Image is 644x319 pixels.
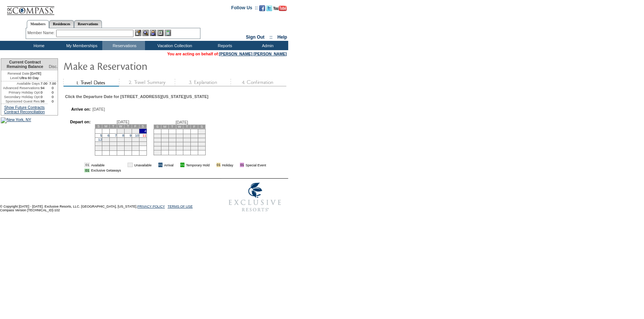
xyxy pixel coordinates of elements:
[48,86,58,90] td: 0
[266,5,272,11] img: Follow us on Twitter
[91,169,121,172] td: Exclusive Getaways
[132,128,139,133] td: 3
[168,205,193,208] a: TERMS OF USE
[41,99,48,104] td: 98
[1,95,41,99] td: Secondary Holiday Opt:
[198,124,206,128] td: S
[191,146,198,150] td: 28
[124,124,132,128] td: T
[266,7,272,12] a: Follow us on Twitter
[245,41,288,50] td: Admin
[154,138,161,142] td: 9
[164,163,174,167] td: Arrival
[117,124,125,128] td: W
[17,41,59,50] td: Home
[74,20,102,28] a: Reservations
[110,146,117,150] td: 28
[1,99,41,104] td: Sponsored Guest Res:
[65,94,208,99] div: Click the Departure Date for [STREET_ADDRESS][US_STATE][US_STATE]
[134,163,152,167] td: Unavailable
[132,146,139,150] td: 31
[84,163,89,167] td: 01
[240,163,244,167] td: 01
[102,41,145,50] td: Reservations
[68,107,90,111] td: Arrive on:
[183,138,191,142] td: 13
[183,134,191,138] td: 6
[28,30,56,36] div: Member Name:
[161,138,168,142] td: 10
[107,134,109,137] a: 6
[198,146,206,150] td: 29
[176,124,183,128] td: W
[132,137,139,141] td: 17
[231,4,258,13] td: Follow Us ::
[117,120,129,124] span: [DATE]
[4,110,45,114] a: Contract Reconciliation
[175,79,231,87] img: step3_state1.gif
[1,90,41,95] td: Primary Holiday Opt:
[122,134,124,137] a: 8
[130,134,132,137] a: 9
[153,163,157,167] img: i.gif
[154,134,161,138] td: 2
[128,163,132,167] td: 01
[191,134,198,138] td: 7
[41,81,48,86] td: 7.00
[168,124,176,128] td: T
[135,30,141,36] img: b_edit.gif
[139,124,146,128] td: S
[191,138,198,142] td: 14
[10,76,19,80] span: Level:
[4,105,45,110] a: Show Future Contracts
[139,128,146,133] td: 4
[124,141,132,146] td: 23
[139,137,146,141] td: 18
[216,163,220,167] td: 01
[168,142,176,146] td: 18
[49,64,58,69] span: Disc.
[117,137,125,141] td: 15
[270,35,273,40] span: ::
[91,163,121,167] td: Available
[27,20,49,28] a: Members
[100,134,102,137] a: 5
[165,30,171,36] img: b_calculator.gif
[176,146,183,150] td: 26
[1,81,41,86] td: Available Days:
[168,134,176,138] td: 4
[145,41,203,50] td: Vacation Collection
[222,179,288,216] img: Exclusive Resorts
[180,163,184,167] td: 01
[175,163,179,167] img: i.gif
[186,163,210,167] td: Temporary Hold
[167,52,287,56] span: You are acting on behalf of:
[122,163,126,167] img: i.gif
[102,146,110,150] td: 27
[198,129,206,134] td: 1
[41,86,48,90] td: 94
[1,86,41,90] td: Advanced Reservations:
[161,124,168,128] td: M
[158,163,162,167] td: 01
[161,134,168,138] td: 3
[137,205,165,208] a: PRIVACY POLICY
[157,30,164,36] img: Reservations
[48,99,58,104] td: 0
[154,150,161,155] td: 30
[176,142,183,146] td: 19
[273,7,287,12] a: Subscribe to our YouTube Channel
[259,7,265,12] a: Become our fan on Facebook
[95,141,102,146] td: 19
[277,35,287,40] a: Help
[124,128,132,133] td: 2
[219,52,287,56] a: [PERSON_NAME] [PERSON_NAME]
[115,134,117,137] a: 7
[110,137,117,141] td: 14
[150,30,156,36] img: Impersonate
[154,146,161,150] td: 23
[168,146,176,150] td: 25
[161,146,168,150] td: 24
[132,124,139,128] td: F
[246,35,264,40] a: Sign Out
